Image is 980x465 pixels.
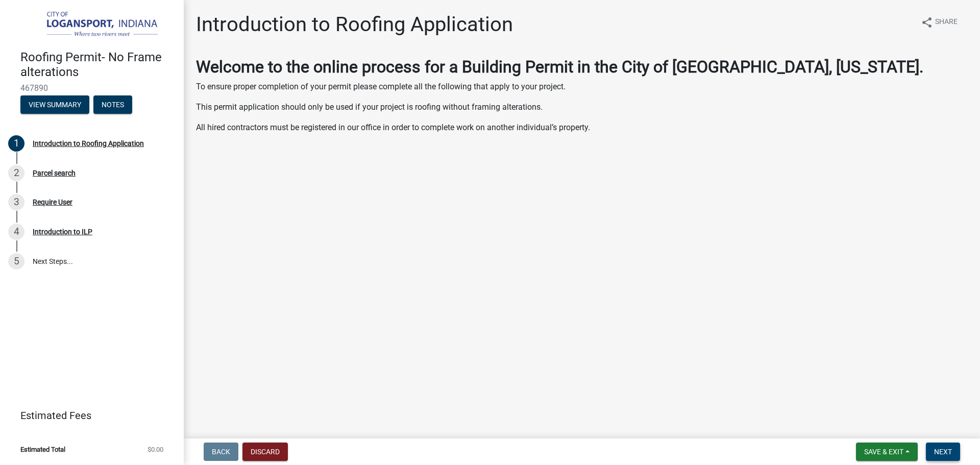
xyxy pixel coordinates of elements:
div: Require User [33,199,72,206]
button: Discard [242,443,288,461]
p: This permit application should only be used if your project is roofing without framing alterations. [196,101,968,113]
span: Next [934,448,952,456]
span: Save & Exit [864,448,903,456]
div: 2 [8,165,24,181]
div: Introduction to ILP [33,228,92,235]
button: shareShare [913,12,966,32]
strong: Welcome to the online process for a Building Permit in the City of [GEOGRAPHIC_DATA], [US_STATE]. [196,57,923,77]
div: 5 [8,253,24,270]
span: 467890 [20,83,163,93]
button: Next [926,443,960,461]
h1: Introduction to Roofing Application [196,12,513,37]
div: 4 [8,224,24,240]
div: 3 [8,194,24,210]
div: Parcel search [33,169,76,177]
wm-modal-confirm: Summary [20,102,89,110]
button: View Summary [20,95,89,114]
div: 1 [8,135,24,152]
wm-modal-confirm: Notes [93,102,132,110]
p: To ensure proper completion of your permit please complete all the following that apply to your p... [196,81,968,93]
div: Introduction to Roofing Application [33,140,144,147]
span: Share [935,16,958,29]
h4: Roofing Permit- No Frame alterations [20,50,176,80]
span: Back [212,448,230,456]
button: Notes [93,95,132,114]
a: Estimated Fees [8,405,167,426]
img: City of Logansport, Indiana [20,11,167,39]
i: share [921,16,933,29]
span: Estimated Total [20,446,65,453]
button: Save & Exit [856,443,918,461]
p: All hired contractors must be registered in our office in order to complete work on another indiv... [196,121,968,134]
span: $0.00 [148,446,163,453]
button: Back [204,443,238,461]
